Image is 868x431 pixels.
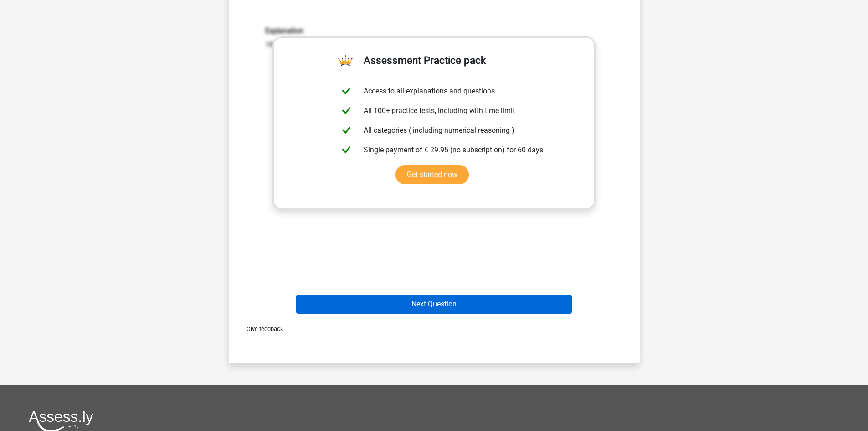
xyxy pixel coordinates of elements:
div: 18 to 20 is the same as 9 to 10 [258,26,610,50]
span: Give feedback [239,326,283,332]
a: Get started now [395,165,469,184]
button: Next Question [296,295,572,314]
h6: Explanation [265,26,603,35]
